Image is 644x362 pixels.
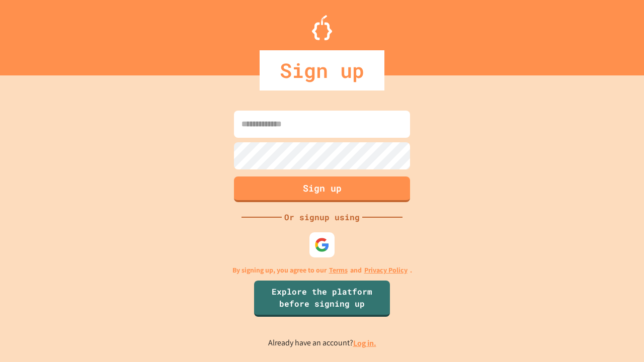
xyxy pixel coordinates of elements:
[268,337,376,349] p: Already have an account?
[254,281,390,317] a: Explore the platform before signing up
[260,50,384,90] div: Sign up
[314,237,330,252] img: google-icon.svg
[364,265,408,276] a: Privacy Policy
[329,265,348,276] a: Terms
[232,265,412,276] p: By signing up, you agree to our and .
[312,15,332,40] img: Logo.svg
[234,176,410,202] button: Sign up
[282,211,362,223] div: Or signup using
[353,338,376,348] a: Log in.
